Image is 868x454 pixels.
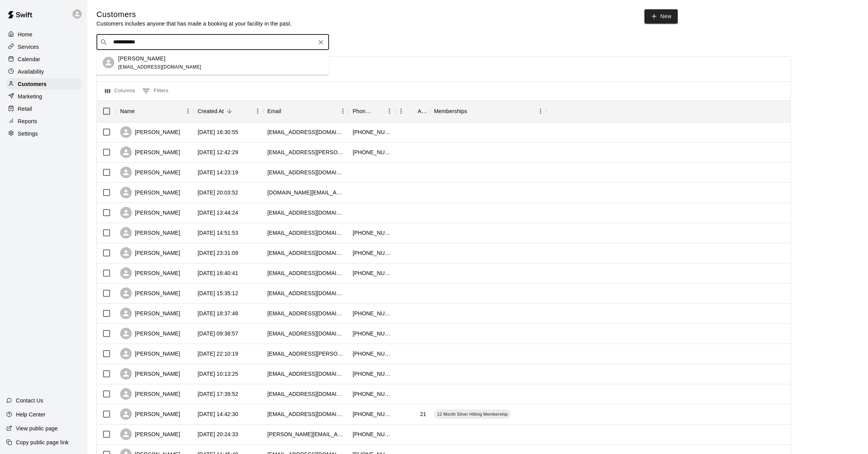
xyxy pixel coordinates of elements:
[267,310,345,317] div: md_michelle@yahoo.com
[18,55,40,63] p: Calendar
[16,439,69,446] p: Copy public page link
[18,130,38,138] p: Settings
[267,128,345,136] div: dsw0418@gmail.com
[198,410,238,418] div: 2025-08-01 14:42:30
[135,106,146,117] button: Sort
[349,100,395,122] div: Phone Number
[267,350,345,358] div: ant.wickline@gmail.com
[198,189,238,196] div: 2025-08-13 20:03:52
[18,117,37,125] p: Reports
[120,247,180,259] div: [PERSON_NAME]
[395,100,430,122] div: Age
[267,249,345,257] div: arodriguez1458@gmail.com
[267,289,345,297] div: tyler.hruska5@gmail.com
[6,29,81,40] div: Home
[267,209,345,217] div: jdhelsel15@gmail.com
[198,330,238,337] div: 2025-08-04 09:38:57
[267,148,345,156] div: ksenia.garcia@att.net
[120,287,180,299] div: [PERSON_NAME]
[6,41,81,53] a: Services
[353,100,373,122] div: Phone Number
[96,9,292,20] h5: Customers
[315,37,326,48] button: Clear
[96,20,292,28] p: Customers includes anyone that has made a booking at your facility in the past.
[16,425,58,432] p: View public page
[120,126,180,138] div: [PERSON_NAME]
[120,408,180,420] div: [PERSON_NAME]
[418,100,426,122] div: Age
[6,128,81,139] a: Settings
[434,100,467,122] div: Memberships
[267,390,345,398] div: caseyray457@gmail.com
[353,269,391,277] div: +15713345519
[198,229,238,237] div: 2025-08-11 14:51:53
[267,169,345,176] div: johnbrueggenann@gmail.com
[267,229,345,237] div: dohnjeer@hotmail.com
[198,209,238,217] div: 2025-08-13 13:44:24
[6,103,81,115] a: Retail
[395,105,407,117] button: Menu
[353,148,391,156] div: +19152613804
[353,350,391,358] div: +17039732286
[140,85,170,97] button: Show filters
[281,106,292,117] button: Sort
[198,249,238,257] div: 2025-08-05 23:31:09
[6,53,81,65] a: Calendar
[16,411,45,418] p: Help Center
[434,409,511,419] div: 12 Month Silver Hitting Membership
[434,411,511,417] span: 12 Month Silver Hitting Membership
[120,146,180,158] div: [PERSON_NAME]
[6,115,81,127] div: Reports
[198,128,238,136] div: 2025-08-16 16:30:55
[120,308,180,319] div: [PERSON_NAME]
[224,106,235,117] button: Sort
[120,428,180,440] div: [PERSON_NAME]
[337,105,349,117] button: Menu
[267,330,345,337] div: chefweb18@gmail.com
[353,390,391,398] div: +15714773224
[103,85,137,97] button: Select columns
[353,249,391,257] div: +12392467796
[353,128,391,136] div: +17034006027
[267,370,345,378] div: jabelon19@hotmail.com
[120,348,180,359] div: [PERSON_NAME]
[6,78,81,90] a: Customers
[252,105,263,117] button: Menu
[198,289,238,297] div: 2025-08-05 15:35:12
[16,397,43,404] p: Contact Us
[18,43,39,51] p: Services
[198,390,238,398] div: 2025-08-01 17:39:52
[263,100,349,122] div: Email
[120,187,180,198] div: [PERSON_NAME]
[18,80,46,88] p: Customers
[120,207,180,218] div: [PERSON_NAME]
[267,430,345,438] div: d.nalls@verizon.net
[198,310,238,317] div: 2025-08-04 18:37:48
[353,370,391,378] div: +17577687862
[118,54,165,62] p: [PERSON_NAME]
[120,388,180,400] div: [PERSON_NAME]
[18,68,44,76] p: Availability
[373,106,384,117] button: Sort
[267,189,345,196] div: mscurtin.mc@gmail.com
[198,430,238,438] div: 2025-07-30 20:24:33
[6,66,81,77] div: Availability
[420,410,426,418] div: 21
[118,64,201,69] span: [EMAIL_ADDRESS][DOMAIN_NAME]
[6,91,81,102] a: Marketing
[116,100,194,122] div: Name
[353,310,391,317] div: +19199515432
[198,148,238,156] div: 2025-08-16 12:42:29
[103,57,114,69] div: Benjamin Day
[18,93,42,100] p: Marketing
[182,105,194,117] button: Menu
[407,106,418,117] button: Sort
[353,330,391,337] div: +17039631724
[644,9,678,24] a: New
